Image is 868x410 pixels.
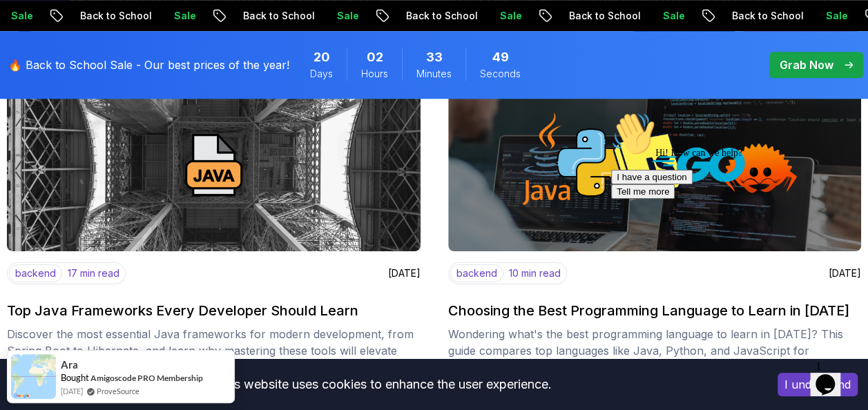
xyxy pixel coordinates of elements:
img: :wave: [6,6,50,50]
p: Back to School [228,9,322,23]
span: Days [310,67,333,81]
a: imagebackend10 min read[DATE]Choosing the Best Programming Language to Learn in [DATE]Wondering w... [448,79,862,375]
span: Ara [61,359,78,371]
button: Accept cookies [778,373,858,396]
img: provesource social proof notification image [11,354,56,399]
h2: Top Java Frameworks Every Developer Should Learn [7,301,358,320]
a: ProveSource [97,385,139,397]
p: 🔥 Back to School Sale - Our best prices of the year! [8,57,289,73]
button: Tell me more [6,78,69,92]
img: image [7,79,421,251]
div: This website uses cookies to enhance the user experience. [10,369,757,400]
p: Sale [648,9,692,23]
p: Sale [322,9,366,23]
p: Sale [159,9,203,23]
span: 20 Days [314,48,330,67]
p: Back to School [717,9,811,23]
img: image [448,79,862,251]
p: Back to School [391,9,485,23]
p: backend [9,264,62,282]
a: Amigoscode PRO Membership [90,373,203,383]
span: Bought [61,372,89,383]
h2: Choosing the Best Programming Language to Learn in [DATE] [448,301,849,320]
p: 17 min read [68,266,119,280]
div: 👋Hi! How can we help?I have a questionTell me more [6,6,254,92]
p: Discover the most essential Java frameworks for modern development, from Spring Boot to Hibernate... [7,326,421,375]
a: imagebackend17 min read[DATE]Top Java Frameworks Every Developer Should LearnDiscover the most es... [7,79,421,375]
span: [DATE] [61,385,83,397]
span: Hi! How can we help? [6,41,137,52]
p: Wondering what's the best programming language to learn in [DATE]? This guide compares top langua... [448,326,862,375]
iframe: chat widget [606,106,854,348]
p: Grab Now [780,57,833,73]
span: Hours [361,67,388,81]
span: 2 Hours [367,48,383,67]
button: I have a question [6,64,87,78]
p: Back to School [554,9,648,23]
p: [DATE] [388,266,421,280]
p: Back to School [65,9,159,23]
span: Seconds [480,67,521,81]
span: Minutes [416,67,452,81]
p: backend [450,264,503,282]
span: 49 Seconds [492,48,509,67]
p: Sale [485,9,529,23]
span: 33 Minutes [426,48,443,67]
p: Sale [811,9,855,23]
p: 10 min read [509,266,561,280]
iframe: chat widget [810,355,854,396]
